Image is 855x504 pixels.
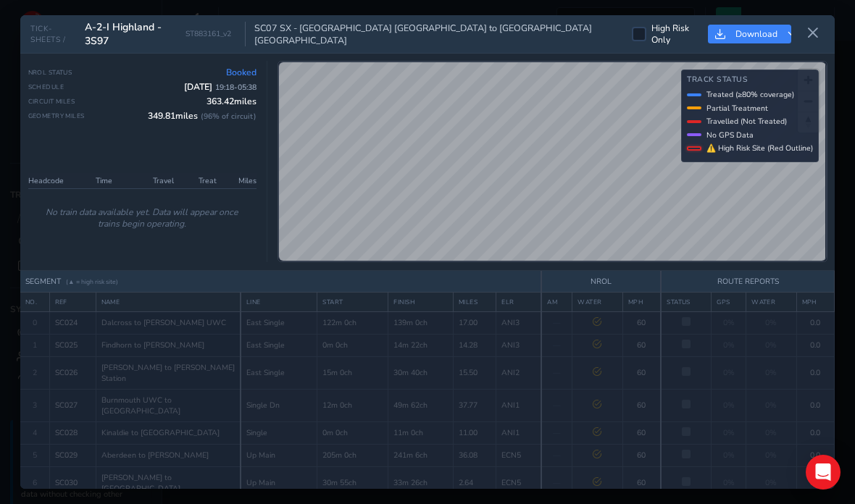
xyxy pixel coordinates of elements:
[178,173,221,189] th: Treat
[101,427,220,438] span: Kinaldie to [GEOGRAPHIC_DATA]
[622,292,661,311] th: MPH
[622,444,661,466] td: 60
[765,427,777,438] span: 0%
[572,292,622,311] th: WATER
[553,340,561,350] span: —
[28,188,257,247] td: No train data available yet. Data will appear once trains begin operating.
[661,271,834,293] th: ROUTE REPORTS
[706,103,768,114] span: Partial Treatment
[553,450,561,461] span: —
[796,421,834,444] td: 0.0
[388,444,453,466] td: 241m 6ch
[317,421,388,444] td: 0m 0ch
[796,444,834,466] td: 0.0
[496,334,542,356] td: ANI3
[723,450,735,461] span: 0%
[317,444,388,466] td: 205m 0ch
[241,334,317,356] td: East Single
[712,292,746,311] th: GPS
[622,421,661,444] td: 60
[706,89,794,100] span: Treated (≥80% coverage)
[553,317,561,328] span: —
[496,292,542,311] th: ELR
[101,395,235,416] span: Burnmouth UWC to [GEOGRAPHIC_DATA]
[723,400,735,411] span: 0%
[453,389,496,421] td: 37.77
[796,292,834,311] th: MPH
[796,311,834,334] td: 0.0
[541,271,661,293] th: NROL
[388,334,453,356] td: 14m 22ch
[221,173,256,189] th: Miles
[453,292,496,311] th: MILES
[687,75,813,85] h4: Track Status
[496,389,542,421] td: ANI1
[806,455,841,490] div: Open Intercom Messenger
[553,400,561,411] span: —
[317,356,388,389] td: 15m 0ch
[317,389,388,421] td: 12m 0ch
[241,292,317,311] th: LINE
[541,292,572,311] th: AM
[661,292,711,311] th: STATUS
[706,143,813,154] span: ⚠ High Risk Site (Red Outline)
[723,367,735,378] span: 0%
[496,356,542,389] td: ANI2
[317,292,388,311] th: START
[388,389,453,421] td: 49m 62ch
[388,421,453,444] td: 11m 0ch
[241,356,317,389] td: East Single
[622,311,661,334] td: 60
[101,340,204,350] span: Findhorn to [PERSON_NAME]
[317,334,388,356] td: 0m 0ch
[765,400,777,411] span: 0%
[388,356,453,389] td: 30m 40ch
[723,340,735,350] span: 0%
[241,444,317,466] td: Up Main
[765,340,777,350] span: 0%
[317,311,388,334] td: 122m 0ch
[706,116,787,127] span: Travelled (Not Treated)
[453,444,496,466] td: 36.08
[101,450,209,461] span: Aberdeen to [PERSON_NAME]
[496,444,542,466] td: ECN5
[553,427,561,438] span: —
[101,362,235,384] span: [PERSON_NAME] to [PERSON_NAME] Station
[765,367,777,378] span: 0%
[796,389,834,421] td: 0.0
[496,421,542,444] td: ANI1
[279,62,825,261] canvas: Map
[723,317,735,328] span: 0%
[201,111,256,122] span: ( 96 % of circuit)
[388,292,453,311] th: FINISH
[622,334,661,356] td: 60
[241,421,317,444] td: Single
[215,82,256,93] span: 19:18 - 05:38
[184,81,256,93] span: [DATE]
[148,110,256,122] span: 349.81 miles
[796,356,834,389] td: 0.0
[453,356,496,389] td: 15.50
[723,427,735,438] span: 0%
[453,334,496,356] td: 14.28
[388,311,453,334] td: 139m 0ch
[96,292,241,311] th: NAME
[746,292,796,311] th: WATER
[796,334,834,356] td: 0.0
[207,96,256,107] span: 363.42 miles
[453,421,496,444] td: 11.00
[622,356,661,389] td: 60
[765,317,777,328] span: 0%
[622,389,661,421] td: 60
[706,130,754,140] span: No GPS Data
[453,311,496,334] td: 17.00
[496,311,542,334] td: ANI3
[241,389,317,421] td: Single Dn
[553,367,561,378] span: —
[765,450,777,461] span: 0%
[20,271,541,293] th: SEGMENT
[101,317,226,328] span: Dalcross to [PERSON_NAME] UWC
[241,311,317,334] td: East Single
